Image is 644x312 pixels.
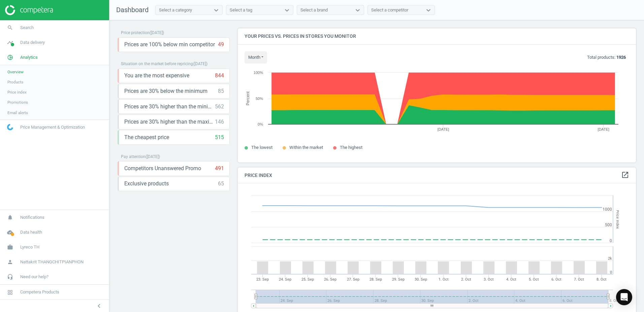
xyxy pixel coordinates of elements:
i: search [4,21,17,34]
span: Dashboard [116,6,149,14]
h4: Price Index [238,167,636,183]
p: Total products: [587,54,626,60]
div: 65 [218,180,224,187]
span: ( [DATE] ) [146,154,160,159]
button: month [245,51,267,63]
span: Prices are 100% below min competitor [124,41,215,48]
div: 491 [215,165,224,172]
b: 1926 [616,55,626,60]
span: Nattakrit THANGCHITPIANPHON [20,259,84,265]
text: 500 [605,223,612,227]
tspan: 30. Sep [415,277,427,282]
span: Promotions [7,100,28,105]
i: work [4,241,17,254]
tspan: 28. Sep [369,277,382,282]
i: person [4,256,17,268]
div: 562 [215,103,224,110]
a: open_in_new [621,171,629,180]
tspan: 8. Oct [609,298,619,303]
text: 50% [256,97,263,101]
i: cloud_done [4,226,17,239]
span: Need our help? [20,274,49,280]
span: You are the most expensive [124,72,189,79]
span: The highest [340,145,362,150]
tspan: 25. Sep [301,277,314,282]
span: Pay attention [121,154,146,159]
i: chevron_left [95,302,103,310]
tspan: Percent [246,91,250,105]
span: Prices are 30% higher than the maximal [124,118,215,126]
tspan: Price Index [615,210,620,229]
tspan: [DATE] [438,127,449,131]
span: Email alerts [7,110,28,115]
tspan: 7. Oct [574,277,584,282]
div: Select a competitor [371,7,408,13]
tspan: 4. Oct [506,277,516,282]
div: 85 [218,87,224,95]
tspan: 6. Oct [551,277,561,282]
span: Overview [7,69,24,75]
tspan: 2. Oct [461,277,471,282]
span: Data health [20,229,42,235]
div: Select a tag [230,7,252,13]
div: Select a brand [300,7,328,13]
span: The cheapest price [124,134,169,141]
span: Within the market [289,145,323,150]
tspan: 1. Oct [439,277,449,282]
div: 844 [215,72,224,79]
text: 0 [610,238,612,243]
img: ajHJNr6hYgQAAAAASUVORK5CYII= [5,5,53,15]
span: Lyreco TH [20,244,39,250]
tspan: 26. Sep [324,277,336,282]
i: timeline [4,36,17,49]
span: ( [DATE] ) [193,61,207,66]
span: The lowest [251,145,272,150]
span: Exclusive products [124,180,169,187]
tspan: [DATE] [598,127,609,131]
div: 49 [218,41,224,48]
text: 100% [254,71,263,75]
span: Data delivery [20,40,45,46]
span: Search [20,25,34,31]
i: pie_chart_outlined [4,51,17,64]
span: Situation on the market before repricing [121,61,193,66]
span: Analytics [20,54,38,60]
tspan: 8. Oct [597,277,607,282]
span: ( [DATE] ) [150,30,164,35]
i: headset_mic [4,270,17,283]
span: Products [7,79,23,85]
tspan: 24. Sep [279,277,291,282]
h4: Your prices vs. prices in stores you monitor [238,28,636,44]
span: Competera Products [20,289,59,295]
div: Select a category [159,7,192,13]
i: open_in_new [621,171,629,179]
button: chevron_left [91,302,107,310]
span: Price protection [121,30,150,35]
span: Price index [7,89,27,95]
tspan: 27. Sep [347,277,359,282]
span: Competitors Unanswered Promo [124,165,201,172]
div: Open Intercom Messenger [616,289,632,305]
img: wGWNvw8QSZomAAAAABJRU5ErkJggg== [7,124,13,130]
span: Prices are 30% below the minimum [124,87,207,95]
text: 1000 [603,207,612,212]
div: 146 [215,118,224,126]
i: notifications [4,211,17,224]
tspan: 29. Sep [392,277,405,282]
span: Notifications [20,214,44,220]
tspan: 5. Oct [529,277,539,282]
text: 2k [608,256,612,261]
tspan: 3. Oct [484,277,494,282]
text: 0 [610,270,612,275]
tspan: 23. Sep [256,277,269,282]
text: 0% [258,122,263,126]
span: Price Management & Optimization [20,124,85,130]
div: 515 [215,134,224,141]
span: Prices are 30% higher than the minimum [124,103,215,110]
